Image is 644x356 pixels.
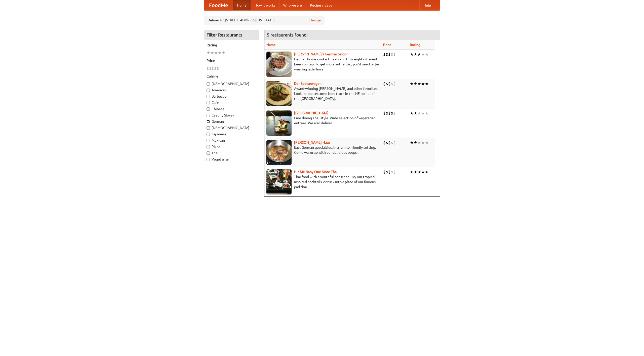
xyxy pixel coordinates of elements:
li: $ [207,66,209,71]
a: Rating [410,43,420,47]
img: esthers.jpg [266,52,292,77]
label: Mexican [207,138,256,143]
input: Czech / Slovak [207,114,210,117]
li: ★ [417,52,421,57]
label: German [207,119,256,124]
li: ★ [414,81,417,87]
input: American [207,89,210,92]
li: ★ [421,110,425,116]
li: $ [393,52,396,57]
li: $ [388,110,391,116]
li: ★ [417,169,421,175]
li: $ [393,169,396,175]
li: $ [391,140,393,145]
li: $ [393,81,396,87]
li: $ [388,81,391,87]
li: $ [386,140,388,145]
label: [DEMOGRAPHIC_DATA] [207,81,256,86]
p: Award-winning [PERSON_NAME] and other favorites. Look for our restored food truck in the NE corne... [266,86,379,101]
li: $ [386,52,388,57]
li: ★ [421,140,425,145]
li: $ [386,169,388,175]
p: Fine dining Thai-style. Wide selection of vegetarian entrées. We also deliver. [266,115,379,126]
li: ★ [425,52,429,57]
div: Deliver to: [STREET_ADDRESS][US_STATE] [204,16,325,25]
input: Mexican [207,139,210,142]
li: ★ [414,52,417,57]
li: $ [383,169,386,175]
li: ★ [207,50,210,56]
li: ★ [410,110,414,116]
li: $ [391,52,393,57]
li: $ [393,110,396,116]
li: ★ [410,81,414,87]
li: $ [388,140,391,145]
label: Vegetarian [207,157,256,162]
li: ★ [218,50,222,56]
li: ★ [410,52,414,57]
label: Czech / Slovak [207,113,256,118]
label: [DEMOGRAPHIC_DATA] [207,125,256,130]
li: ★ [414,140,417,145]
li: $ [383,110,386,116]
img: speisewagen.jpg [266,81,292,106]
li: ★ [417,81,421,87]
img: kohlhaus.jpg [266,140,292,165]
label: Cafe [207,100,256,105]
input: Cafe [207,101,210,104]
a: Home [233,0,251,10]
li: ★ [425,81,429,87]
label: American [207,88,256,93]
li: $ [391,169,393,175]
a: [GEOGRAPHIC_DATA] [294,111,329,115]
h5: Price [207,58,256,63]
li: $ [217,66,219,71]
li: $ [388,169,391,175]
a: Change [309,18,321,23]
li: ★ [421,52,425,57]
a: Recipe videos [306,0,336,10]
li: ★ [421,81,425,87]
input: [DEMOGRAPHIC_DATA] [207,82,210,86]
li: $ [214,66,217,71]
li: $ [388,52,391,57]
label: Pizza [207,144,256,149]
img: babythai.jpg [266,169,292,194]
li: $ [391,81,393,87]
li: $ [386,110,388,116]
label: Japanese [207,132,256,137]
p: German home-cooked meals and fifty-eight different beers on tap. To get more authentic, you'd nee... [266,57,379,72]
li: $ [212,66,214,71]
input: Pizza [207,145,210,148]
li: $ [383,52,386,57]
a: Der Speisewagen [294,82,321,86]
a: [PERSON_NAME] Haus [294,140,330,144]
li: ★ [210,50,214,56]
input: Thai [207,151,210,155]
input: [DEMOGRAPHIC_DATA] [207,126,210,130]
input: Japanese [207,133,210,136]
a: Who we are [279,0,306,10]
li: ★ [410,140,414,145]
li: ★ [414,169,417,175]
li: ★ [417,140,421,145]
label: Barbecue [207,94,256,99]
a: How it works [251,0,279,10]
li: $ [386,81,388,87]
li: ★ [214,50,218,56]
label: Chinese [207,106,256,111]
a: [PERSON_NAME]'s German Saloon [294,52,348,56]
a: FoodMe [204,0,233,10]
input: Barbecue [207,95,210,98]
p: East German specialties, in a family-friendly setting. Come warm up with our delicious soups. [266,145,379,155]
h5: Cuisine [207,74,256,79]
img: satay.jpg [266,110,292,136]
li: ★ [414,110,417,116]
ng-pluralize: 5 restaurants found! [267,32,308,37]
li: ★ [222,50,225,56]
a: Help [419,0,435,10]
